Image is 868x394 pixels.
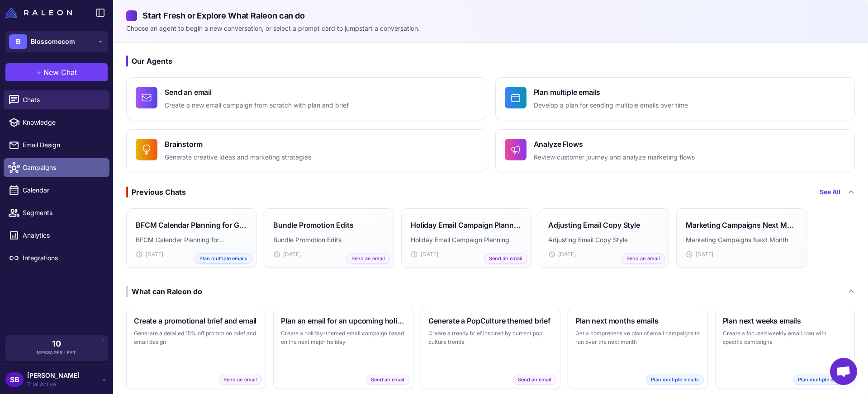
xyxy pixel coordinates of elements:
div: [DATE] [411,250,522,258]
a: Knowledge [4,113,109,132]
span: Send an email [346,253,390,264]
button: BrainstormGenerate creative ideas and marketing strategies [126,129,486,172]
p: Adjusting Email Copy Style [548,235,659,245]
p: Create a focused weekly email plan with specific campaigns [723,329,847,347]
a: Integrations [4,249,109,267]
div: B [9,34,27,49]
span: Send an email [218,375,262,385]
h4: Brainstorm [165,139,311,150]
a: Segments [4,203,109,222]
span: Blossomecom [31,37,75,47]
a: Chats [4,90,109,109]
button: Send an emailCreate a new email campaign from scratch with plan and brief [126,77,486,120]
span: [PERSON_NAME] [27,371,80,380]
p: Create a trendy brief inspired by current pop culture trends [428,329,553,347]
h3: Adjusting Email Copy Style [548,220,640,230]
p: Create a new email campaign from scratch with plan and brief [165,100,349,111]
h3: Bundle Promotion Edits [273,220,353,230]
h4: Analyze Flows [534,139,695,150]
span: Knowledge [23,117,102,127]
span: Trial Active [27,380,80,389]
div: [DATE] [273,250,384,258]
span: Analytics [23,230,102,240]
span: Campaigns [23,163,102,173]
p: Holiday Email Campaign Planning [411,235,522,245]
div: [DATE] [548,250,659,258]
button: Plan multiple emailsDevelop a plan for sending multiple emails over time [495,77,855,120]
a: Email Design [4,136,109,155]
h3: Holiday Email Campaign Planning [411,220,522,230]
span: Plan multiple emails [194,253,252,264]
span: Calendar [23,185,102,195]
a: Campaigns [4,158,109,177]
p: Get a comprehensive plan of email campaigns to run over the next month [575,329,700,347]
button: Plan next weeks emailsCreate a focused weekly email plan with specific campaignsPlan multiple emails [715,308,855,389]
button: +New Chat [5,63,108,81]
h3: Create a promotional brief and email [134,315,258,326]
button: Plan next months emailsGet a comprehensive plan of email campaigns to run over the next monthPlan... [568,308,707,389]
button: Plan an email for an upcoming holidayCreate a holiday-themed email campaign based on the next maj... [273,308,413,389]
span: Send an email [366,375,409,385]
h3: Marketing Campaigns Next Month [686,220,797,230]
div: What can Raleon do [126,286,202,297]
p: BFCM Calendar Planning for Growplex [136,235,247,245]
span: New Chat [43,67,77,78]
p: Generate a detailed 15% off promotion brief and email design [134,329,258,347]
h3: Our Agents [126,56,855,66]
a: Raleon Logo [5,7,76,18]
div: Previous Chats [126,187,186,197]
p: Generate creative ideas and marketing strategies [165,152,311,163]
p: Develop a plan for sending multiple emails over time [534,100,688,111]
div: [DATE] [686,250,797,258]
button: Create a promotional brief and emailGenerate a detailed 15% off promotion brief and email designS... [126,308,266,389]
a: Analytics [4,226,109,245]
img: Raleon Logo [5,7,72,18]
button: BBlossomecom [5,31,108,52]
h3: Plan an email for an upcoming holiday [281,315,405,326]
p: Bundle Promotion Edits [273,235,384,245]
span: Send an email [621,253,665,264]
button: Generate a PopCulture themed briefCreate a trendy brief inspired by current pop culture trendsSen... [421,308,560,389]
h4: Send an email [165,87,349,98]
span: Segments [23,208,102,218]
h3: BFCM Calendar Planning for Growplex [136,220,247,230]
h2: Start Fresh or Explore What Raleon can do [126,9,855,22]
h4: Plan multiple emails [534,87,688,98]
span: 10 [52,340,61,348]
span: Email Design [23,140,102,150]
div: [DATE] [136,250,247,258]
h3: Generate a PopCulture themed brief [428,315,553,326]
span: Plan multiple emails [793,375,851,385]
a: See All [820,187,840,197]
button: Analyze FlowsReview customer journey and analyze marketing flows [495,129,855,172]
span: Chats [23,95,102,105]
div: Open chat [830,358,857,385]
h3: Plan next months emails [575,315,700,326]
span: + [37,67,42,78]
span: Integrations [23,253,102,263]
h3: Plan next weeks emails [723,315,847,326]
span: Plan multiple emails [646,375,704,385]
span: Messages Left [37,349,76,356]
p: Review customer journey and analyze marketing flows [534,152,695,163]
p: Marketing Campaigns Next Month [686,235,797,245]
span: Send an email [513,375,556,385]
div: SB [5,372,24,387]
p: Create a holiday-themed email campaign based on the next major holiday [281,329,405,347]
a: Calendar [4,181,109,200]
span: Send an email [484,253,527,264]
p: Choose an agent to begin a new conversation, or select a prompt card to jumpstart a conversation. [126,23,855,33]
